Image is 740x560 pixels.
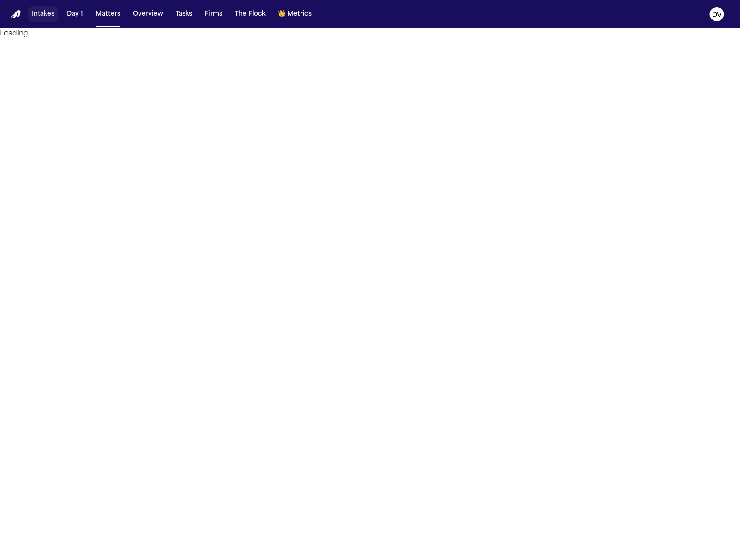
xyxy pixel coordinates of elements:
button: The Flock [231,6,269,22]
img: Finch Logo [11,10,21,19]
button: Matters [92,6,124,22]
button: Intakes [28,6,58,22]
button: Tasks [172,6,196,22]
button: Overview [129,6,167,22]
button: Firms [201,6,226,22]
a: Home [11,10,21,19]
button: crownMetrics [274,6,315,22]
button: Day 1 [63,6,87,22]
